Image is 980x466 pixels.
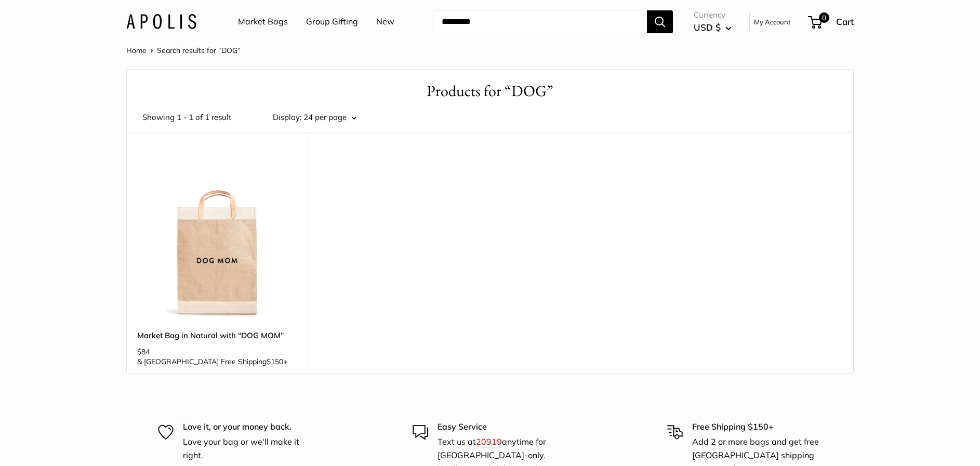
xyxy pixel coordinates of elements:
label: Display: [273,110,301,125]
img: Apolis [126,14,196,29]
span: Cart [836,16,854,27]
p: Free Shipping $150+ [692,420,822,434]
span: Showing 1 - 1 of 1 result [142,110,231,125]
span: & [GEOGRAPHIC_DATA] Free Shipping + [137,358,287,365]
a: Market Bags [238,14,288,30]
button: Search [647,10,673,33]
input: Search... [433,10,647,33]
button: USD $ [694,19,732,36]
p: Love your bag or we'll make it right. [183,435,313,462]
img: Market Bag in Natural with “DOG MOM” [137,158,298,319]
a: New [376,14,394,30]
span: 24 per page [303,112,347,122]
a: 0 Cart [809,14,854,30]
span: $84 [137,347,150,356]
a: Group Gifting [306,14,358,30]
p: Love it, or your money back. [183,420,313,434]
a: Market Bag in Natural with “DOG MOM”Market Bag in Natural with “DOG MOM” [137,158,298,319]
span: $150 [267,357,283,366]
nav: Breadcrumb [126,44,241,57]
span: 0 [819,12,829,23]
p: Easy Service [438,420,567,434]
a: Market Bag in Natural with “DOG MOM” [137,329,298,341]
a: 20919 [476,436,502,447]
span: USD $ [694,22,721,33]
a: My Account [754,16,791,28]
a: Home [126,46,147,55]
button: 24 per page [303,110,356,125]
span: Currency [694,8,732,22]
h1: Products for “DOG” [142,80,838,102]
span: Search results for “DOG” [157,46,241,55]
